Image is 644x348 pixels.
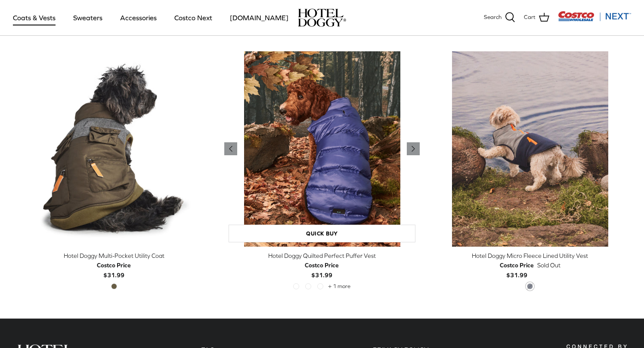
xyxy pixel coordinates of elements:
a: Hotel Doggy Micro Fleece Lined Utility Vest [433,51,628,247]
img: hoteldoggycom [298,9,346,27]
div: Costco Price [500,260,534,270]
span: + 1 more [328,283,350,289]
a: Hotel Doggy Micro Fleece Lined Utility Vest Costco Price$31.99 Sold Out [433,251,628,280]
a: Hotel Doggy Multi-Pocket Utility Coat Costco Price$31.99 [16,251,211,280]
a: Previous [407,142,420,155]
span: Search [484,13,502,22]
a: Visit Costco Next [558,16,631,23]
a: Hotel Doggy Quilted Perfect Puffer Vest Costco Price$31.99 [224,251,419,280]
span: Sold Out [537,260,560,270]
div: Hotel Doggy Multi-Pocket Utility Coat [16,251,211,260]
a: Accessories [112,3,164,32]
b: $31.99 [305,260,339,278]
a: Search [484,12,515,23]
a: Hotel Doggy Quilted Perfect Puffer Vest [224,51,419,247]
div: Costco Price [305,260,339,270]
a: Coats & Vests [5,3,63,32]
a: Quick buy [229,225,415,242]
div: Costco Price [97,260,131,270]
a: Sweaters [65,3,110,32]
a: Previous [224,142,237,155]
span: Cart [524,13,536,22]
div: Hotel Doggy Quilted Perfect Puffer Vest [224,251,419,260]
a: Cart [524,12,549,23]
a: [DOMAIN_NAME] [222,3,296,32]
a: hoteldoggy.com hoteldoggycom [298,9,346,27]
b: $31.99 [97,260,131,278]
div: Hotel Doggy Micro Fleece Lined Utility Vest [433,251,628,260]
b: $31.99 [500,260,534,278]
a: Costco Next [167,3,220,32]
img: Costco Next [558,11,631,22]
a: Hotel Doggy Multi-Pocket Utility Coat [16,51,211,247]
